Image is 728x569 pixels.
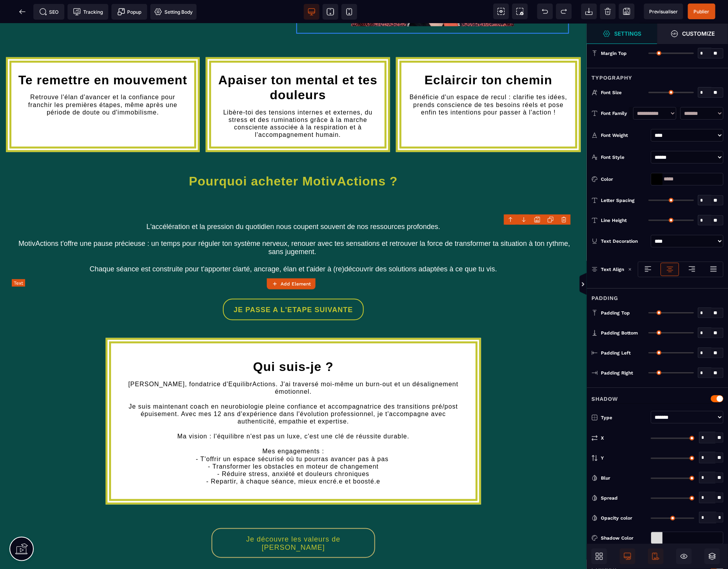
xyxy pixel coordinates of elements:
button: JE PASSE A L'ETAPE SUIVANTE [223,275,364,297]
strong: Customize [682,31,715,36]
div: Font Style [601,153,648,161]
span: Setting Body [154,8,193,16]
div: Font Family [601,109,629,117]
span: Y [601,454,604,462]
text: Retrouve l'élan d'avancer et la confiance pour franchir les premières étapes, même après une péri... [17,68,188,95]
span: Margin Top [601,50,627,56]
h1: Eclaircir ton chemin [407,45,569,68]
div: Shadow Color [601,534,648,542]
h1: Apaiser ton mental et tes douleurs [217,45,379,83]
div: Padding [587,288,728,303]
span: Publier [694,9,710,15]
span: Padding Right [601,370,633,376]
span: Opacity color [601,514,632,522]
div: Text Decoration [601,237,648,245]
text: Libère-toi des tensions internes et externes, du stress et des ruminations grâce à la marche cons... [217,83,379,117]
span: Desktop Only [620,549,635,564]
span: SEO [39,8,59,16]
span: Tracking [73,8,103,16]
span: Popup [117,8,142,16]
img: loading [628,267,632,271]
span: Blur [601,474,610,482]
span: Open Style Manager [657,24,728,44]
span: Preview [644,4,683,19]
div: Font Weight [601,131,648,139]
strong: Settings [615,31,642,36]
span: Letter Spacing [601,197,635,204]
text: Bénéficie d'un espace de recul : clarifie tes idées, prends conscience de tes besoins réels et po... [407,68,569,95]
div: Color [601,175,648,183]
span: Line Height [601,217,627,224]
h1: Qui suis-je ? [123,332,464,354]
span: L'accélération et la pression du quotidien nous coupent souvent de nos ressources profondes. Moti... [16,199,572,249]
text: [PERSON_NAME], fondatrice d'EquilibrActions. J'ai traversé moi-même un burn-out et un désaligneme... [123,355,464,464]
span: Font Size [601,89,622,96]
span: Mobile Only [648,549,664,564]
span: Padding Left [601,350,631,356]
span: Open Blocks [591,549,607,564]
span: Spread [601,494,618,502]
span: Hide/Show Block [676,549,692,564]
span: Previsualiser [649,9,678,15]
p: Text Align [591,265,624,273]
div: Typography [587,68,728,82]
p: Shadow [591,394,618,404]
button: Add Element [267,278,316,289]
button: Je découvre les valeurs de [PERSON_NAME] [212,505,375,534]
h1: Pourquoi acheter MotivActions ? [12,146,575,169]
span: Padding Bottom [601,330,638,336]
span: Screenshot [512,4,528,19]
span: Padding Top [601,310,630,316]
span: View components [493,4,509,19]
span: Type [601,414,612,422]
span: Open Layers [704,549,720,564]
strong: Add Element [281,281,311,287]
h1: Te remettre en mouvement [17,45,188,68]
span: X [601,434,604,442]
span: Settings [587,24,657,44]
